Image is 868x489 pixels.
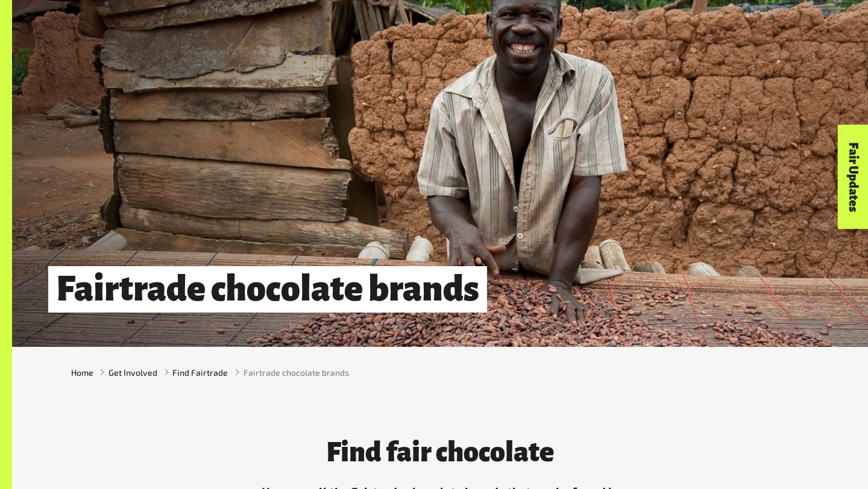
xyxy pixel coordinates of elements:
a: Find Fairtrade [172,366,228,379]
h3: Find fair chocolate [259,437,621,467]
span: Fairtrade chocolate brands [244,366,349,379]
a: Get Involved [108,366,157,379]
h1: Fairtrade chocolate brands [48,266,487,313]
a: Home [71,366,93,379]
